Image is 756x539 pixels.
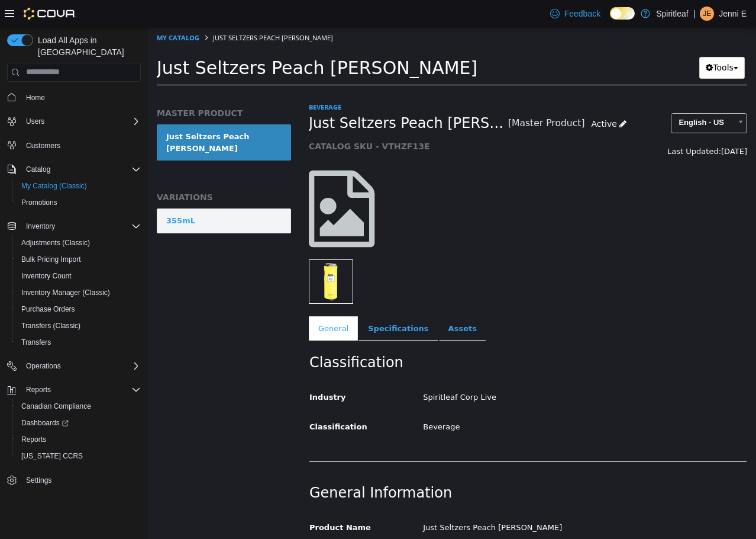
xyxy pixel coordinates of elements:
small: [Master Product] [360,92,437,101]
span: Transfers (Classic) [17,319,141,333]
button: Home [2,89,146,106]
a: Settings [21,473,56,487]
span: Feedback [564,8,600,20]
span: Promotions [17,195,141,210]
a: Specifications [211,289,290,314]
a: Inventory Manager (Classic) [17,285,115,300]
button: Users [2,113,146,130]
span: Promotions [21,198,57,207]
span: Inventory [26,222,55,231]
span: [DATE] [573,120,599,129]
span: Customers [26,141,60,150]
span: Transfers [21,338,51,347]
span: Washington CCRS [17,449,141,463]
a: Adjustments (Classic) [17,236,95,250]
p: | [693,7,696,21]
span: Operations [26,361,61,371]
span: Just Seltzers Peach [PERSON_NAME] [9,30,329,51]
span: Bulk Pricing Import [17,252,141,267]
a: My Catalog (Classic) [17,179,92,193]
span: My Catalog (Classic) [21,181,87,191]
div: Beverage [266,390,608,410]
span: Operations [21,359,141,373]
a: Assets [291,289,338,314]
button: Transfers (Classic) [12,317,146,334]
span: Inventory Manager (Classic) [17,285,141,300]
button: My Catalog (Classic) [12,178,146,194]
span: Transfers [17,335,141,349]
span: Industry [161,365,198,374]
span: Inventory [21,219,141,233]
span: Catalog [26,165,50,174]
button: Customers [2,137,146,154]
img: Cova [24,8,76,20]
span: Just Seltzers Peach [PERSON_NAME] [65,6,185,15]
span: Catalog [21,162,141,177]
span: Active [443,92,469,101]
span: Users [26,117,44,126]
a: Feedback [545,2,605,25]
button: Bulk Pricing Import [12,251,146,268]
p: Spiritleaf [656,7,688,21]
button: Catalog [21,162,55,177]
span: Home [21,90,141,105]
h5: VARIATIONS [9,165,143,175]
a: English - US [523,86,599,106]
span: Purchase Orders [21,304,75,314]
span: Adjustments (Classic) [17,236,141,250]
a: Canadian Compliance [17,399,96,413]
button: Transfers [12,334,146,351]
span: Home [26,93,45,102]
span: Reports [21,435,46,444]
a: Dashboards [12,415,146,431]
span: Transfers (Classic) [21,321,80,331]
input: Dark Mode [610,7,635,20]
a: Just Seltzers Peach [PERSON_NAME] [9,97,143,133]
h5: CATALOG SKU - VTHZF13E [161,114,485,124]
a: My Catalog [9,6,51,15]
span: Product Name [161,496,223,505]
h2: General Information [161,457,599,475]
span: Canadian Compliance [21,402,91,411]
div: 355mL [18,188,47,200]
p: Jenni E [719,7,747,21]
button: Reports [2,381,146,398]
a: Purchase Orders [17,302,80,316]
a: Customers [21,139,65,153]
h2: Classification [161,326,599,345]
span: Dashboards [21,418,69,428]
button: Inventory [2,218,146,235]
a: [US_STATE] CCRS [17,449,88,463]
span: JE [703,7,711,21]
span: Inventory Count [17,269,141,283]
span: Reports [26,385,51,394]
span: Reports [17,432,141,447]
span: Classification [161,395,219,404]
button: Reports [12,431,146,448]
a: Reports [17,432,51,447]
div: Jenni E [700,7,714,21]
button: Operations [2,358,146,374]
a: Beverage [161,75,193,84]
a: Transfers [17,335,56,349]
span: Load All Apps in [GEOGRAPHIC_DATA] [33,34,141,58]
a: General [161,289,210,314]
a: Promotions [17,195,62,210]
span: Last Updated: [519,120,573,129]
span: Adjustments (Classic) [21,238,90,248]
span: Settings [21,473,141,487]
span: My Catalog (Classic) [17,179,141,193]
span: Dashboards [17,416,141,430]
button: Inventory [21,219,60,233]
span: Settings [26,476,51,485]
div: Just Seltzers Peach [PERSON_NAME] [266,490,608,511]
span: English - US [524,86,583,105]
button: [US_STATE] CCRS [12,448,146,464]
button: Canadian Compliance [12,398,146,415]
button: Purchase Orders [12,301,146,317]
button: Promotions [12,194,146,211]
button: Inventory Count [12,268,146,284]
button: Catalog [2,161,146,178]
button: Operations [21,359,66,373]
